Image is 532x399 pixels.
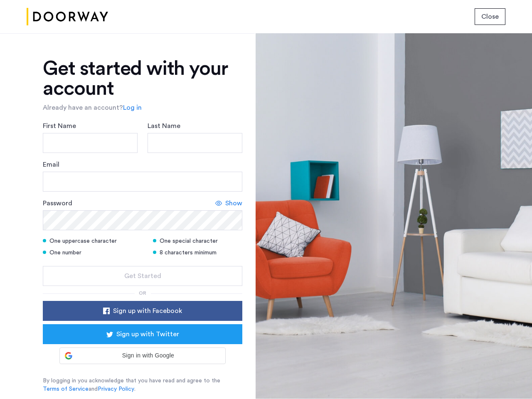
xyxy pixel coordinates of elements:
div: One special character [153,237,242,245]
p: By logging in you acknowledge that you have read and agree to the and . [43,377,242,393]
h1: Get started with your account [43,59,242,99]
div: One uppercase character [43,237,143,245]
span: Already have an account? [43,104,123,111]
label: Password [43,198,72,208]
label: First Name [43,121,76,131]
span: Close [481,12,499,22]
button: button [43,301,242,321]
span: or [139,291,146,296]
span: Sign up with Twitter [116,329,179,339]
span: Show [225,198,242,208]
button: button [43,266,242,286]
button: button [475,8,505,25]
span: Sign up with Facebook [113,306,182,316]
label: Last Name [148,121,180,131]
div: 8 characters minimum [153,249,242,257]
span: Sign in with Google [76,351,220,360]
a: Log in [123,103,142,113]
span: Get Started [124,271,161,281]
div: Sign in with Google [59,347,226,364]
a: Terms of Service [43,385,89,393]
label: Email [43,160,59,170]
a: Privacy Policy [98,385,134,393]
button: button [43,324,242,344]
div: One number [43,249,143,257]
img: logo [27,1,108,32]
